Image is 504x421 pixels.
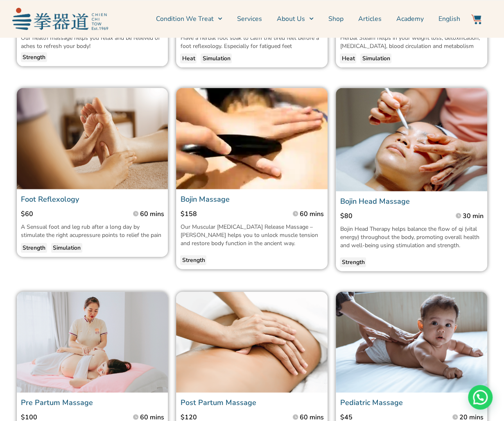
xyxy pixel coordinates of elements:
span: Strength [182,256,205,264]
a: Services [237,9,262,29]
span: Strength [23,53,45,61]
a: Heat [180,54,197,64]
p: Bojin Head Therapy helps balance the flow of qi (vital energy) throughout the body, promoting ove... [340,225,483,250]
span: Simulation [362,55,390,63]
span: Strength [23,244,45,252]
span: Strength [341,258,364,266]
a: Simulation [201,54,232,64]
a: Post Partum Massage [180,398,256,407]
a: Bojin Head Massage [340,196,409,206]
a: Pre Partum Massage [21,398,93,407]
p: $158 [180,209,259,219]
a: Strength [180,255,206,265]
a: Bojin Massage [180,194,229,204]
a: English [438,9,460,29]
a: Simulation [51,243,82,253]
span: Heat [341,55,355,63]
img: Time Grey [133,211,138,216]
img: Time Grey [133,414,138,420]
a: Foot Reflexology [21,194,79,204]
img: Time Grey [456,213,461,218]
p: 60 mins [299,209,323,219]
a: About Us [277,9,314,29]
a: Simulation [360,54,391,64]
a: Shop [328,9,344,29]
span: Simulation [53,244,81,252]
a: Academy [396,9,424,29]
span: Our Muscular [MEDICAL_DATA] Release Massage – [PERSON_NAME] helps you to unlock muscle tension an... [180,223,318,247]
p: Our health massage helps you relax and be relieved of aches to refresh your body! [21,34,164,50]
p: Herbal Steam helps in your weight loss, detoxification, [MEDICAL_DATA], blood circulation and met... [340,34,483,50]
span: English [438,14,460,24]
span: Simulation [202,55,230,63]
a: Strength [21,52,47,62]
p: 60 mins [140,209,164,219]
img: Time Grey [452,414,458,420]
nav: Menu [112,9,460,29]
a: Heat [340,54,356,64]
img: Time Grey [293,211,298,216]
p: A Sensual foot and leg rub after a long day by stimulate the right acupressure points to relief t... [21,223,164,239]
img: Time Grey [293,414,298,420]
a: Strength [340,257,366,267]
span: Heat [182,55,195,63]
a: Pediatric Massage [340,398,402,407]
a: Articles [358,9,382,29]
p: Have a herbal foot soak to calm the tired feet before a foot reflexology. Especially for fatigued... [180,34,323,50]
a: Strength [21,243,47,253]
p: $80 [340,211,418,221]
p: $60 [21,209,99,219]
img: Website Icon-03 [471,14,481,24]
p: 30 min [462,211,483,221]
a: Condition We Treat [156,9,222,29]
